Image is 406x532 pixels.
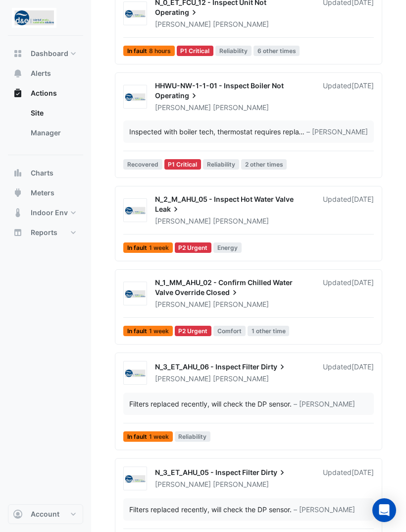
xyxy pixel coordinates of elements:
[215,46,252,56] span: Reliability
[124,92,147,102] img: D&E Air Conditioning
[23,123,83,143] a: Manager
[13,188,23,198] app-icon: Meters
[203,159,239,170] span: Reliability
[155,217,211,225] span: [PERSON_NAME]
[164,159,202,170] div: P1 Critical
[155,278,293,296] span: N_1_MM_AHU_02 - Confirm Chilled Water Valve Override
[31,49,68,59] span: Dashboard
[352,195,374,203] span: Tue 05-Aug-2025 12:09 AWST
[206,288,240,297] span: Closed
[123,159,162,170] span: Recovered
[261,468,287,477] span: Dirty
[12,8,56,28] img: Company Logo
[149,48,171,54] span: 8 hours
[155,103,211,112] span: [PERSON_NAME]
[155,20,211,28] span: [PERSON_NAME]
[31,188,54,198] span: Meters
[129,126,368,137] div: …
[352,468,374,476] span: Fri 08-Aug-2025 09:40 AWST
[372,498,396,522] div: Open Intercom Messenger
[149,434,169,440] span: 1 week
[13,49,23,59] app-icon: Dashboard
[155,204,181,214] span: Leak
[8,504,83,524] button: Account
[123,326,173,336] span: In fault
[149,328,169,334] span: 1 week
[213,103,269,113] span: [PERSON_NAME]
[352,362,374,371] span: Fri 08-Aug-2025 09:41 AWST
[123,242,173,253] span: In fault
[13,88,23,98] app-icon: Actions
[261,362,287,372] span: Dirty
[13,208,23,218] app-icon: Indoor Env
[306,126,368,137] span: – [PERSON_NAME]
[352,81,374,90] span: Mon 04-Aug-2025 09:52 AWST
[8,83,83,103] button: Actions
[155,374,211,383] span: [PERSON_NAME]
[124,206,147,216] img: D&E Air Conditioning
[175,431,211,442] span: Reliability
[213,216,269,226] span: [PERSON_NAME]
[13,228,23,237] app-icon: Reports
[129,399,292,409] div: Filters replaced recently, will check the DP sensor.
[323,362,374,384] div: Updated
[8,223,83,242] button: Reports
[155,91,199,101] span: Operating
[124,368,147,378] img: D&E Air Conditioning
[323,81,374,113] div: Updated
[213,326,246,336] span: Comfort
[254,46,300,56] span: 6 other times
[213,299,269,309] span: [PERSON_NAME]
[213,242,242,253] span: Energy
[177,46,214,56] div: P1 Critical
[13,68,23,78] app-icon: Alerts
[8,44,83,63] button: Dashboard
[213,374,269,384] span: [PERSON_NAME]
[123,46,175,56] span: In fault
[213,19,269,29] span: [PERSON_NAME]
[149,245,169,251] span: 1 week
[155,195,294,203] span: N_2_M_AHU_05 - Inspect Hot Water Valve
[248,326,290,336] span: 1 other time
[124,289,147,299] img: D&E Air Conditioning
[155,362,259,371] span: N_3_ET_AHU_06 - Inspect Filter
[155,480,211,488] span: [PERSON_NAME]
[31,68,51,78] span: Alerts
[23,103,83,123] a: Site
[8,63,83,83] button: Alerts
[31,509,59,519] span: Account
[31,228,57,237] span: Reports
[123,431,173,442] span: In fault
[175,326,212,336] div: P2 Urgent
[175,242,212,253] div: P2 Urgent
[129,504,292,515] div: Filters replaced recently, will check the DP sensor.
[294,399,355,409] span: – [PERSON_NAME]
[294,504,355,515] span: – [PERSON_NAME]
[323,194,374,226] div: Updated
[323,468,374,489] div: Updated
[155,7,199,17] span: Operating
[124,474,147,484] img: D&E Air Conditioning
[155,300,211,308] span: [PERSON_NAME]
[13,168,23,178] app-icon: Charts
[155,468,259,476] span: N_3_ET_AHU_05 - Inspect Filter
[241,159,287,170] span: 2 other times
[124,9,147,19] img: D&E Air Conditioning
[31,208,68,218] span: Indoor Env
[155,81,284,90] span: HHWU-NW-1-1-01 - Inspect Boiler Not
[8,103,83,147] div: Actions
[323,278,374,309] div: Updated
[129,126,299,137] div: Inspected with boiler tech, thermostat requires replacement
[31,168,53,178] span: Charts
[352,278,374,287] span: Tue 05-Aug-2025 12:09 AWST
[213,479,269,489] span: [PERSON_NAME]
[31,88,57,98] span: Actions
[8,163,83,183] button: Charts
[8,183,83,203] button: Meters
[8,203,83,223] button: Indoor Env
